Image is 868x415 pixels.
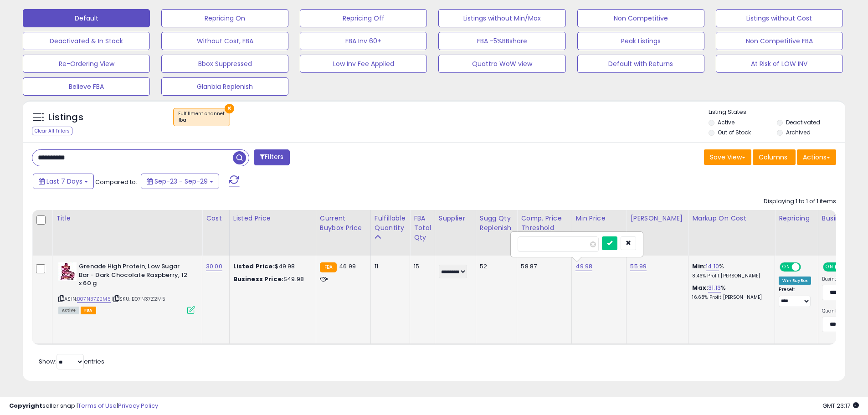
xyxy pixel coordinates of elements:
[575,214,622,223] div: Min Price
[414,262,428,271] div: 15
[95,178,137,186] span: Compared to:
[716,55,843,73] button: At Risk of LOW INV
[23,9,150,27] button: Default
[23,32,150,50] button: Deactivated & In Stock
[58,262,77,281] img: 51Ub0pygHuL._SL40_.jpg
[575,262,592,271] a: 49.98
[709,108,845,117] p: Listing States:
[23,55,150,73] button: Re-Ordering View
[521,214,568,233] div: Comp. Price Threshold
[438,32,565,50] button: FBA -5%BBshare
[39,357,104,366] span: Show: entries
[577,32,704,50] button: Peak Listings
[577,9,704,27] button: Non Competitive
[112,295,165,302] span: | SKU: B07N37Z2M5
[56,214,198,223] div: Title
[414,214,431,242] div: FBA Total Qty
[716,9,843,27] button: Listings without Cost
[161,77,288,96] button: Glanbia Replenish
[233,262,309,271] div: $49.98
[438,9,565,27] button: Listings without Min/Max
[375,214,406,233] div: Fulfillable Quantity
[58,307,79,314] span: All listings currently available for purchase on Amazon
[46,177,82,186] span: Last 7 Days
[759,153,787,162] span: Columns
[300,55,427,73] button: Low Inv Fee Applied
[753,149,796,165] button: Columns
[225,104,234,113] button: ×
[630,262,647,271] a: 55.99
[48,111,83,124] h5: Listings
[708,283,721,292] a: 31.13
[822,401,859,410] span: 2025-10-7 23:17 GMT
[716,32,843,50] button: Non Competitive FBA
[161,9,288,27] button: Repricing On
[688,210,775,256] th: The percentage added to the cost of goods (COGS) that forms the calculator for Min & Max prices.
[78,401,117,410] a: Terms of Use
[577,55,704,73] button: Default with Returns
[9,402,158,410] div: seller snap | |
[79,262,190,290] b: Grenade High Protein, Low Sugar Bar - Dark Chocolate Raspberry, 12 x 60 g
[233,275,309,283] div: $49.98
[9,401,42,410] strong: Copyright
[718,118,734,126] label: Active
[58,262,195,313] div: ASIN:
[438,55,565,73] button: Quattro WoW view
[779,214,814,223] div: Repricing
[233,262,275,271] b: Listed Price:
[77,295,111,303] a: B07N37Z2M5
[439,214,472,223] div: Supplier
[375,262,403,271] div: 11
[161,32,288,50] button: Without Cost, FBA
[779,277,811,285] div: Win BuyBox
[718,128,751,136] label: Out of Stock
[692,284,768,301] div: %
[480,262,510,271] div: 52
[300,9,427,27] button: Repricing Off
[206,262,222,271] a: 30.00
[692,262,706,271] b: Min:
[521,262,565,271] div: 58.87
[480,214,514,233] div: Sugg Qty Replenish
[178,110,225,124] span: Fulfillment channel :
[786,128,811,136] label: Archived
[81,307,96,314] span: FBA
[704,149,751,165] button: Save View
[32,127,72,135] div: Clear All Filters
[692,214,771,223] div: Markup on Cost
[320,262,337,272] small: FBA
[320,214,367,233] div: Current Buybox Price
[800,263,814,271] span: OFF
[476,210,517,256] th: Please note that this number is a calculation based on your required days of coverage and your ve...
[435,210,476,256] th: CSV column name: cust_attr_1_Supplier
[141,174,219,189] button: Sep-23 - Sep-29
[692,262,768,279] div: %
[706,262,719,271] a: 14.10
[23,77,150,96] button: Believe FBA
[692,294,768,301] p: 16.68% Profit [PERSON_NAME]
[797,149,836,165] button: Actions
[824,263,835,271] span: ON
[254,149,289,165] button: Filters
[779,287,811,307] div: Preset:
[206,214,226,223] div: Cost
[233,214,312,223] div: Listed Price
[692,273,768,279] p: 8.46% Profit [PERSON_NAME]
[233,275,283,283] b: Business Price:
[300,32,427,50] button: FBA Inv 60+
[178,117,225,123] div: fba
[33,174,94,189] button: Last 7 Days
[154,177,208,186] span: Sep-23 - Sep-29
[118,401,158,410] a: Privacy Policy
[786,118,820,126] label: Deactivated
[764,197,836,206] div: Displaying 1 to 1 of 1 items
[161,55,288,73] button: Bbox Suppressed
[630,214,684,223] div: [PERSON_NAME]
[692,283,708,292] b: Max:
[781,263,792,271] span: ON
[339,262,356,271] span: 46.99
